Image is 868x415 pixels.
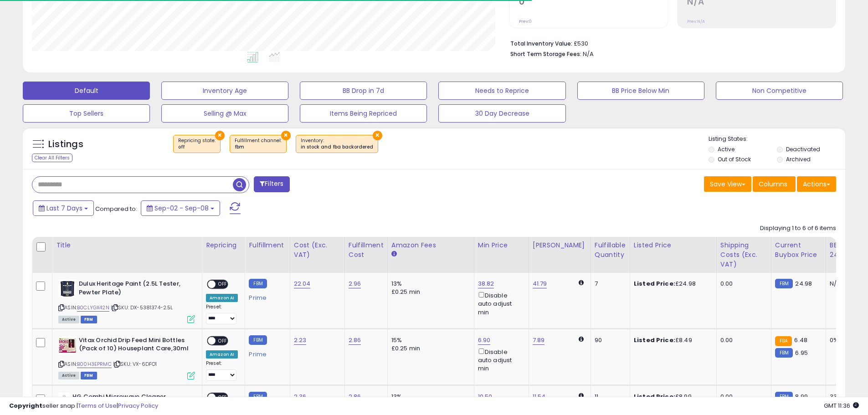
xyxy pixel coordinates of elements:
button: Non Competitive [716,82,843,100]
button: 30 Day Decrease [438,104,565,123]
b: Listed Price: [634,336,675,344]
small: Prev: 0 [519,19,532,24]
button: Top Sellers [23,104,150,123]
button: Filters [254,176,289,192]
button: × [281,131,291,140]
label: Out of Stock [718,155,751,163]
strong: Copyright [9,401,42,410]
span: All listings currently available for purchase on Amazon [58,372,79,379]
button: Last 7 Days [33,200,94,216]
span: All listings currently available for purchase on Amazon [58,316,79,323]
div: Displaying 1 to 6 of 6 items [760,224,836,233]
div: Prime [249,347,282,358]
small: FBM [249,335,267,345]
b: Dulux Heritage Paint (2.5L Tester, Pewter Plate) [79,280,190,299]
span: | SKU: DX-5381374-2.5L [111,304,173,311]
div: Cost (Exc. VAT) [294,241,341,260]
button: Default [23,82,150,100]
div: Shipping Costs (Exc. VAT) [720,241,767,269]
a: Privacy Policy [118,401,158,410]
div: Disable auto adjust min [478,347,522,373]
a: 2.96 [349,279,361,288]
a: Terms of Use [78,401,117,410]
a: 2.23 [294,336,307,345]
button: BB Price Below Min [577,82,704,100]
span: N/A [583,50,594,58]
div: 0.00 [720,336,764,344]
img: 41djvTRzruL._SL40_.jpg [58,280,77,298]
b: Listed Price: [634,279,675,288]
img: 51zSvL+8MDL._SL40_.jpg [58,336,77,354]
small: FBM [775,348,793,358]
span: 6.48 [794,336,807,344]
div: Fulfillable Quantity [595,241,626,260]
a: 7.89 [533,336,545,345]
a: B0CLYGX42N [77,304,109,312]
div: 90 [595,336,623,344]
div: Min Price [478,241,525,250]
label: Deactivated [786,145,820,153]
button: Columns [753,176,796,192]
div: fbm [235,144,282,150]
p: Listing States: [709,135,845,143]
span: | SKU: VX-6DFO1 [113,360,157,368]
button: Items Being Repriced [300,104,427,123]
b: Short Term Storage Fees: [510,50,581,58]
div: Repricing [206,241,241,250]
div: Preset: [206,360,238,381]
div: off [178,144,216,150]
span: Sep-02 - Sep-08 [154,204,209,213]
span: Fulfillment channel : [235,137,282,151]
h5: Listings [48,138,83,151]
a: 6.90 [478,336,491,345]
div: 13% [391,280,467,288]
div: [PERSON_NAME] [533,241,587,250]
div: 0.00 [720,280,764,288]
button: Actions [797,176,836,192]
div: 15% [391,336,467,344]
div: Title [56,241,198,250]
span: Columns [759,179,787,189]
small: FBM [775,279,793,288]
div: N/A [830,280,860,288]
button: Save View [704,176,751,192]
div: Disable auto adjust min [478,290,522,317]
div: Listed Price [634,241,713,250]
span: 2025-09-16 11:36 GMT [824,401,859,410]
div: Preset: [206,304,238,324]
div: Fulfillment [249,241,286,250]
button: BB Drop in 7d [300,82,427,100]
div: 0% [830,336,860,344]
div: Current Buybox Price [775,241,822,260]
div: Amazon AI [206,350,238,359]
span: 24.98 [795,279,812,288]
label: Archived [786,155,811,163]
button: × [373,131,382,140]
div: £24.98 [634,280,709,288]
span: Repricing state : [178,137,216,151]
span: Compared to: [95,205,137,213]
div: £8.49 [634,336,709,344]
b: Vitax Orchid Drip Feed Mini Bottles (Pack of 10) Houseplant Care,30ml [79,336,190,355]
div: Amazon Fees [391,241,470,250]
span: OFF [216,281,230,288]
div: Clear All Filters [32,154,72,162]
div: £0.25 min [391,288,467,296]
div: 7 [595,280,623,288]
button: Sep-02 - Sep-08 [141,200,220,216]
button: Inventory Age [161,82,288,100]
div: Amazon AI [206,294,238,302]
button: Selling @ Max [161,104,288,123]
small: Prev: N/A [687,19,705,24]
b: Total Inventory Value: [510,40,572,47]
span: Last 7 Days [46,204,82,213]
small: Amazon Fees. [391,250,397,258]
div: ASIN: [58,336,195,379]
a: 41.79 [533,279,547,288]
span: OFF [216,337,230,344]
label: Active [718,145,734,153]
small: FBA [775,336,792,346]
div: BB Share 24h. [830,241,863,260]
div: seller snap | | [9,402,158,410]
div: Fulfillment Cost [349,241,384,260]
